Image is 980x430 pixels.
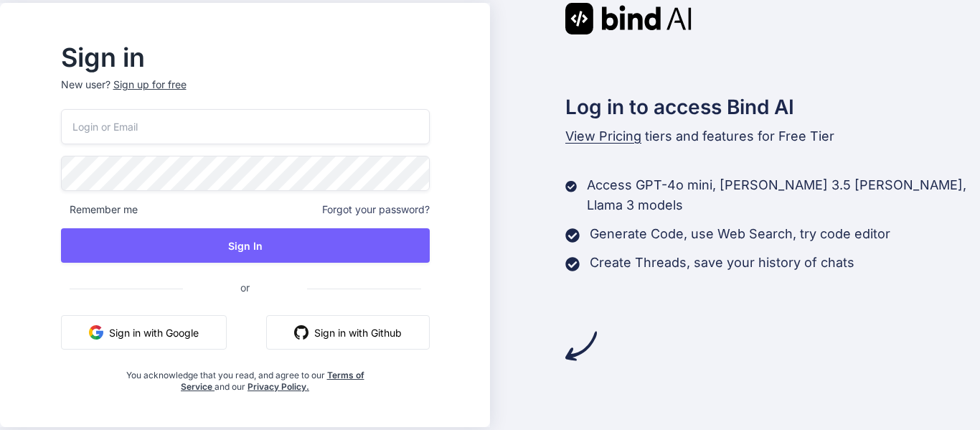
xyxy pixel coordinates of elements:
button: Sign in with Github [266,315,430,350]
h2: Sign in [61,46,430,69]
span: View Pricing [565,128,641,144]
p: tiers and features for Free Tier [565,126,980,146]
p: New user? [61,78,430,109]
p: Create Threads, save your history of chats [590,253,854,273]
p: Access GPT-4o mini, [PERSON_NAME] 3.5 [PERSON_NAME], Llama 3 models [587,175,980,215]
a: Terms of Service [181,370,364,392]
h2: Log in to access Bind AI [565,92,980,122]
img: google [89,325,103,340]
div: Sign up for free [113,78,187,92]
input: Login or Email [61,109,430,144]
span: Forgot your password? [322,202,430,217]
button: Sign In [61,228,430,263]
p: Generate Code, use Web Search, try code editor [590,224,890,244]
a: Privacy Policy. [248,381,309,392]
img: arrow [565,330,597,362]
span: or [183,270,307,305]
span: Remember me [61,202,138,217]
button: Sign in with Google [61,315,227,350]
img: github [294,325,308,340]
div: You acknowledge that you read, and agree to our and our [122,361,368,393]
img: Bind AI logo [565,3,692,34]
